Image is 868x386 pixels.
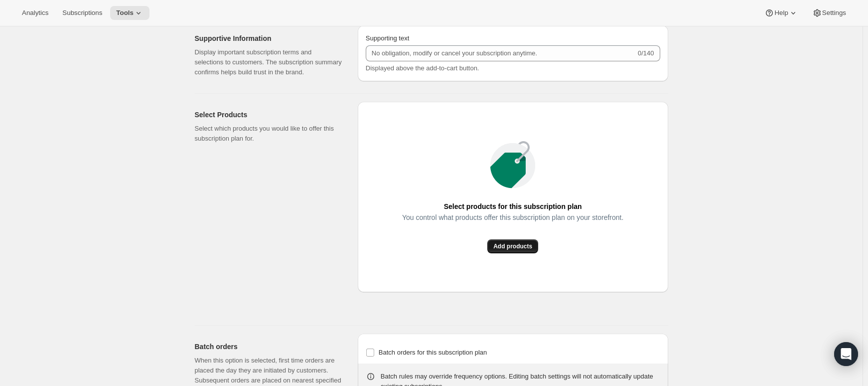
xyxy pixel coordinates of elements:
[195,110,342,120] h2: Select Products
[62,9,102,17] span: Subscriptions
[758,6,804,20] button: Help
[806,6,852,20] button: Settings
[116,9,134,17] span: Tools
[366,64,479,72] span: Displayed above the add-to-cart button.
[195,124,342,144] p: Select which products you would like to offer this subscription plan for.
[110,6,149,20] button: Tools
[444,199,582,213] span: Select products for this subscription plan
[834,342,858,366] div: Open Intercom Messenger
[774,9,788,17] span: Help
[379,349,487,356] span: Batch orders for this subscription plan
[822,9,846,17] span: Settings
[366,34,409,42] span: Supporting text
[366,45,636,61] input: No obligation, modify or cancel your subscription anytime.
[22,9,48,17] span: Analytics
[493,242,532,250] span: Add products
[195,33,342,43] h2: Supportive Information
[402,210,623,224] span: You control what products offer this subscription plan on your storefront.
[195,342,342,352] h2: Batch orders
[487,239,538,253] button: Add products
[56,6,108,20] button: Subscriptions
[195,47,342,77] p: Display important subscription terms and selections to customers. The subscription summary confir...
[16,6,54,20] button: Analytics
